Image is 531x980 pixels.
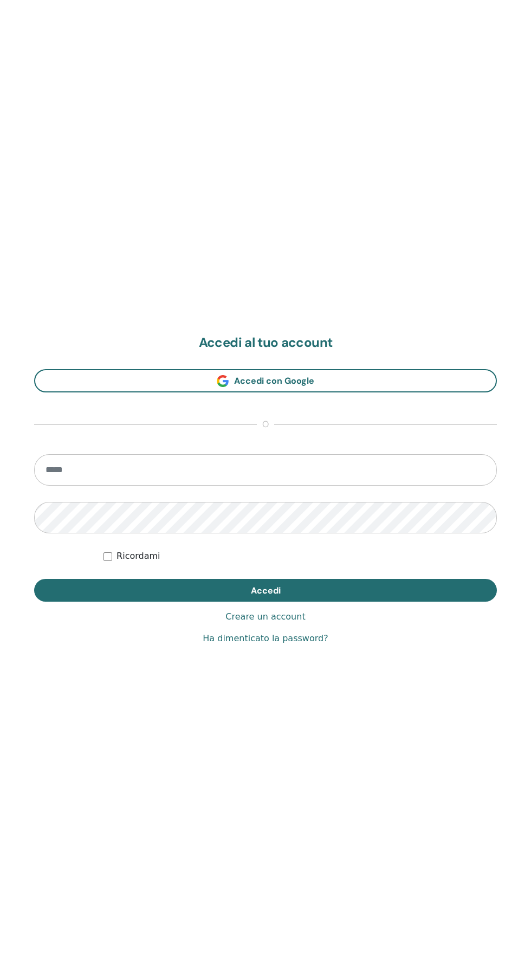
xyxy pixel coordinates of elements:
a: Ha dimenticato la password? [203,632,328,645]
a: Accedi con Google [34,369,497,392]
span: Accedi con Google [234,375,314,386]
button: Accedi [34,579,497,602]
span: o [257,418,274,431]
h2: Accedi al tuo account [34,335,497,351]
span: Accedi [251,585,281,596]
div: Keep me authenticated indefinitely or until I manually logout [103,550,497,563]
label: Ricordami [116,550,160,563]
a: Creare un account [225,610,305,623]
